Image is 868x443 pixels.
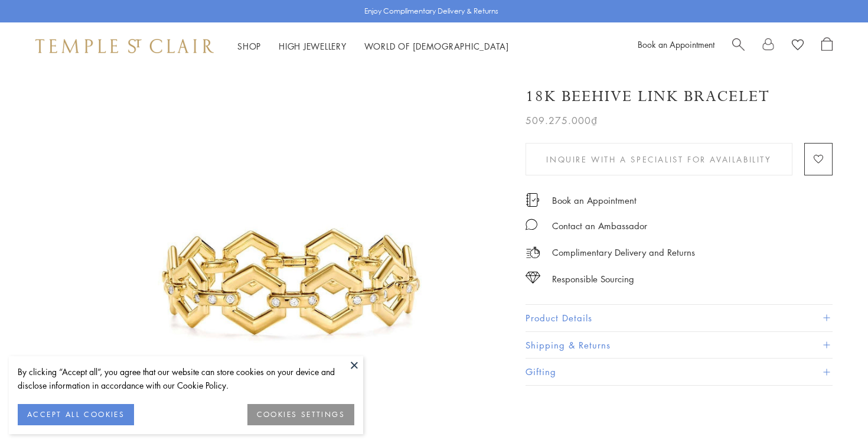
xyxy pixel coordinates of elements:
img: icon_sourcing.svg [526,272,540,284]
a: Book an Appointment [552,194,637,207]
iframe: Gorgias live chat messenger [809,387,856,431]
nav: Main navigation [237,39,509,54]
img: MessageIcon-01_2.svg [526,219,537,230]
button: Shipping & Returns [526,332,833,359]
button: Inquire With A Specialist for Availability [526,143,792,175]
a: High JewelleryHigh Jewellery [279,40,347,52]
p: Enjoy Complimentary Delivery & Returns [364,5,498,17]
a: ShopShop [237,40,261,52]
p: Complimentary Delivery and Returns [552,245,695,260]
img: Temple St. Clair [35,39,214,53]
button: COOKIES SETTINGS [247,404,354,425]
img: icon_appointment.svg [526,193,540,207]
a: Open Shopping Bag [821,37,833,55]
div: By clicking “Accept all”, you agree that our website can store cookies on your device and disclos... [18,365,354,392]
button: Gifting [526,359,833,385]
button: ACCEPT ALL COOKIES [18,404,134,425]
h1: 18K Beehive Link Bracelet [526,86,770,107]
a: Search [732,37,745,55]
a: View Wishlist [792,37,804,55]
div: Responsible Sourcing [552,272,634,286]
span: Inquire With A Specialist for Availability [546,153,771,166]
div: Contact an Ambassador [552,219,647,233]
button: Product Details [526,305,833,331]
a: World of [DEMOGRAPHIC_DATA]World of [DEMOGRAPHIC_DATA] [364,40,509,52]
a: Book an Appointment [638,38,714,50]
span: 509.275.000₫ [526,113,598,128]
img: icon_delivery.svg [526,245,540,260]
